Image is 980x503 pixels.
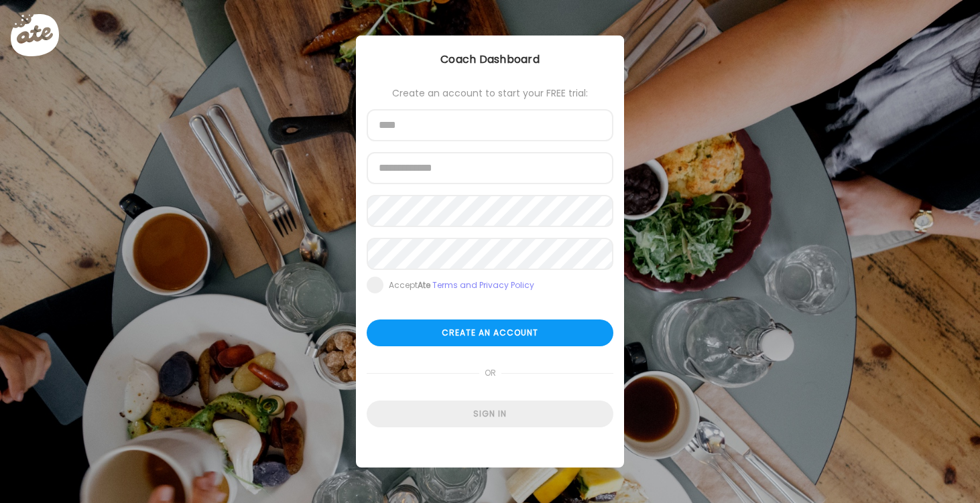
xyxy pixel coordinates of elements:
div: Sign in [367,401,613,427]
b: Ate [418,279,430,291]
span: or [479,360,501,386]
div: Create an account [367,319,613,346]
div: Create an account to start your FREE trial: [367,88,613,98]
div: Coach Dashboard [356,52,624,68]
div: Accept [389,280,534,291]
a: Terms and Privacy Policy [432,279,534,291]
